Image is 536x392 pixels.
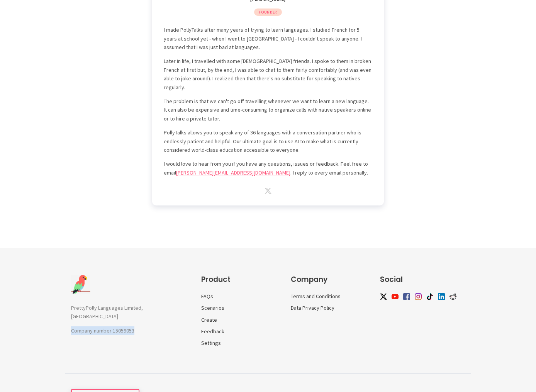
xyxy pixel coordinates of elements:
a: Settings [201,339,221,346]
h3: Company [291,275,364,284]
img: reddit icon [449,293,456,300]
a: Create [201,316,217,323]
a: Terms and Conditions [291,293,341,300]
img: tiktok icon [426,293,433,300]
span: PrettyPolly Languages Limited, [GEOGRAPHIC_DATA] [71,304,143,320]
h3: Product [201,275,275,284]
a: Scenarios [201,304,224,311]
a: [PERSON_NAME][EMAIL_ADDRESS][DOMAIN_NAME] [176,169,290,176]
p: PollyTalks allows you to speak any of 36 languages with a conversation partner who is endlessly p... [164,128,372,154]
a: Data Privacy Policy [291,304,334,311]
img: youtube icon [392,293,399,300]
img: twitter icon [380,294,387,300]
p: I would love to hear from you if you have any questions, issues or feedback. Feel free to email .... [164,160,372,177]
p: The problem is that we can't go off travelling whenever we want to learn a new language. It can a... [164,97,372,123]
a: Feedback [201,328,224,335]
a: FAQs [201,293,213,300]
span: Founder [259,10,277,15]
img: twitter icon [265,188,271,194]
p: I made PollyTalks after many years of trying to learn languages. I studied French for 5 years at ... [164,25,372,51]
img: facebook icon [403,293,410,300]
h3: Social [380,275,461,284]
p: Later in life, I travelled with some [DEMOGRAPHIC_DATA] friends. I spoke to them in broken French... [164,57,372,92]
img: Company Logo [71,275,90,294]
img: instagram icon [415,293,422,300]
p: Company number 15059053 [71,326,185,335]
img: linkedin icon [438,293,445,300]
